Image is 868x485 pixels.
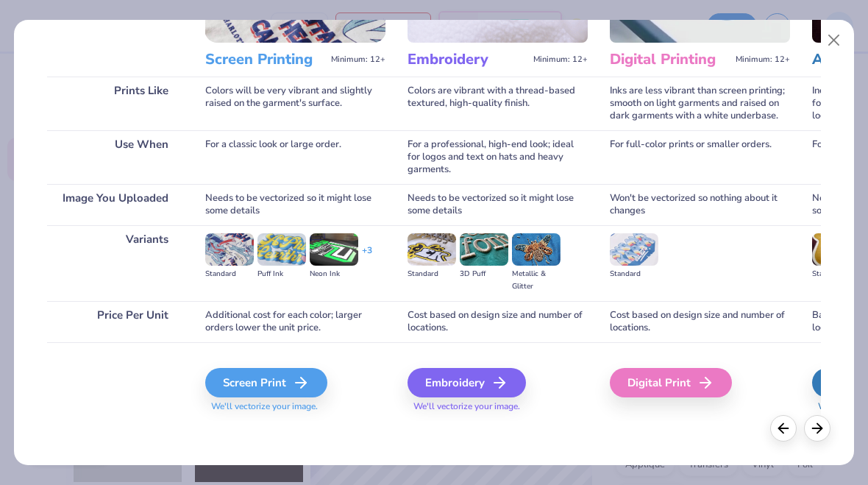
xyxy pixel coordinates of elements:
[47,184,183,225] div: Image You Uploaded
[610,184,790,225] div: Won't be vectorized so nothing about it changes
[610,268,658,280] div: Standard
[610,77,790,130] div: Inks are less vibrant than screen printing; smooth on light garments and raised on dark garments ...
[408,77,588,130] div: Colors are vibrant with a thread-based textured, high-quality finish.
[205,301,385,342] div: Additional cost for each color; larger orders lower the unit price.
[408,268,456,280] div: Standard
[408,368,526,397] div: Embroidery
[408,130,588,184] div: For a professional, high-end look; ideal for logos and text on hats and heavy garments.
[205,268,254,280] div: Standard
[205,184,385,225] div: Needs to be vectorized so it might lose some details
[533,54,588,65] span: Minimum: 12+
[408,50,527,69] h3: Embroidery
[610,301,790,342] div: Cost based on design size and number of locations.
[47,77,183,130] div: Prints Like
[610,233,658,266] img: Standard
[205,50,325,69] h3: Screen Printing
[820,26,848,54] button: Close
[47,130,183,184] div: Use When
[257,268,306,280] div: Puff Ink
[408,184,588,225] div: Needs to be vectorized so it might lose some details
[460,233,508,266] img: 3D Puff
[408,301,588,342] div: Cost based on design size and number of locations.
[812,268,861,280] div: Standard
[47,225,183,301] div: Variants
[736,54,790,65] span: Minimum: 12+
[205,368,327,397] div: Screen Print
[47,301,183,342] div: Price Per Unit
[460,268,508,280] div: 3D Puff
[310,233,358,266] img: Neon Ink
[512,233,561,266] img: Metallic & Glitter
[408,400,588,413] span: We'll vectorize your image.
[512,268,561,293] div: Metallic & Glitter
[812,233,861,266] img: Standard
[610,50,730,69] h3: Digital Printing
[362,244,372,269] div: + 3
[205,77,385,130] div: Colors will be very vibrant and slightly raised on the garment's surface.
[610,130,790,184] div: For full-color prints or smaller orders.
[310,268,358,280] div: Neon Ink
[331,54,385,65] span: Minimum: 12+
[205,233,254,266] img: Standard
[257,233,306,266] img: Puff Ink
[610,368,732,397] div: Digital Print
[408,233,456,266] img: Standard
[205,400,385,413] span: We'll vectorize your image.
[205,130,385,184] div: For a classic look or large order.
